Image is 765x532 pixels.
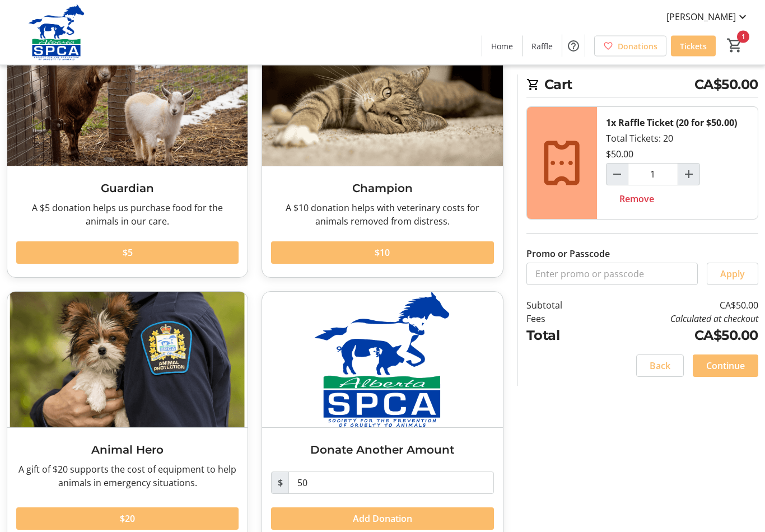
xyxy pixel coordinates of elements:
[606,188,668,210] button: Remove
[725,35,745,55] button: Cart
[562,35,585,57] button: Help
[666,10,736,24] span: [PERSON_NAME]
[271,202,493,228] div: A $10 donation helps with veterinary costs for animals removed from distress.
[693,354,758,377] button: Continue
[526,325,594,346] td: Total
[597,107,758,219] div: Total Tickets: 20
[16,508,239,530] button: $20
[607,164,628,185] button: Decrement by one
[526,263,698,285] input: Enter promo or passcode
[262,31,502,166] img: Champion
[594,325,758,346] td: CA$50.00
[120,512,135,526] span: $20
[491,40,513,52] span: Home
[271,442,493,459] h3: Donate Another Amount
[526,312,594,325] td: Fees
[262,292,502,427] img: Donate Another Amount
[594,298,758,312] td: CA$50.00
[271,508,493,530] button: Add Donation
[7,4,106,60] img: Alberta SPCA's Logo
[606,147,633,161] div: $50.00
[706,359,745,372] span: Continue
[618,40,657,52] span: Donations
[375,246,390,260] span: $10
[123,246,133,260] span: $5
[7,292,248,427] img: Animal Hero
[271,180,493,197] h3: Champion
[526,247,610,260] label: Promo or Passcode
[628,163,678,185] input: Raffle Ticket (20 for $50.00) Quantity
[523,36,562,57] a: Raffle
[288,472,493,494] input: Donation Amount
[680,40,707,52] span: Tickets
[606,116,737,129] div: 1x Raffle Ticket (20 for $50.00)
[619,192,654,206] span: Remove
[353,512,412,526] span: Add Donation
[271,242,493,264] button: $10
[271,472,289,494] span: $
[7,31,248,166] img: Guardian
[720,267,745,281] span: Apply
[707,263,758,285] button: Apply
[526,74,758,97] h2: Cart
[16,202,239,228] div: A $5 donation helps us purchase food for the animals in our care.
[526,298,594,312] td: Subtotal
[650,359,670,372] span: Back
[594,312,758,325] td: Calculated at checkout
[16,242,239,264] button: $5
[636,354,684,377] button: Back
[657,8,758,26] button: [PERSON_NAME]
[671,36,716,57] a: Tickets
[482,36,522,57] a: Home
[678,164,699,185] button: Increment by one
[531,40,553,52] span: Raffle
[594,36,666,57] a: Donations
[694,74,758,95] span: CA$50.00
[16,442,239,459] h3: Animal Hero
[16,463,239,490] div: A gift of $20 supports the cost of equipment to help animals in emergency situations.
[16,180,239,197] h3: Guardian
